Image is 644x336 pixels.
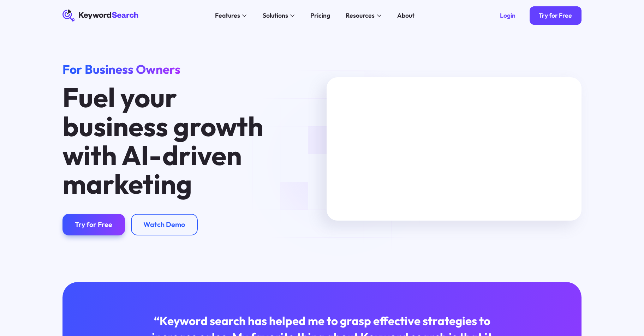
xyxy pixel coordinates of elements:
div: Pricing [310,11,330,20]
iframe: KeywordSearch Homepage Welcome [327,77,582,221]
span: For Business Owners [62,61,180,77]
a: Try for Free [530,6,582,25]
div: About [397,11,415,20]
a: Try for Free [62,214,125,236]
div: Login [500,12,515,19]
div: Features [215,11,240,20]
a: Login [491,6,525,25]
div: Solutions [263,11,288,20]
a: Pricing [306,9,335,22]
div: Try for Free [539,12,572,19]
div: Watch Demo [143,220,185,229]
div: Try for Free [75,220,112,229]
div: Resources [346,11,375,20]
h1: Fuel your business growth with AI-driven marketing [62,83,286,198]
a: About [393,9,419,22]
